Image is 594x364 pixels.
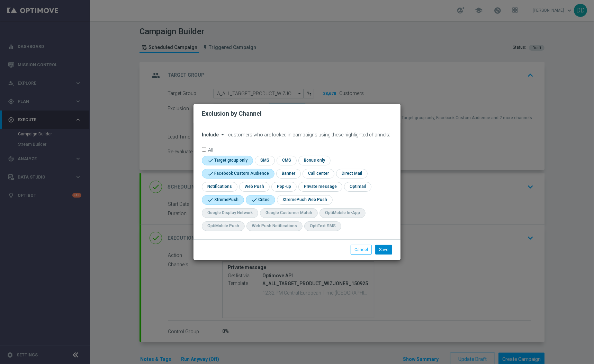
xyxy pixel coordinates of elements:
[310,223,336,229] div: OptiText SMS
[252,223,297,229] div: Web Push Notifications
[202,132,227,138] button: Include arrow_drop_down
[207,210,253,216] div: Google Display Network
[202,132,219,137] span: Include
[351,245,372,255] button: Cancel
[202,132,392,138] div: customers who are locked in campaigns using these highlighted channels:
[202,109,262,118] h2: Exclusion by Channel
[208,147,213,152] label: All
[375,245,392,255] button: Save
[207,223,239,229] div: OptiMobile Push
[265,210,312,216] div: Google Customer Match
[220,132,225,137] i: arrow_drop_down
[325,210,360,216] div: OptiMobile In-App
